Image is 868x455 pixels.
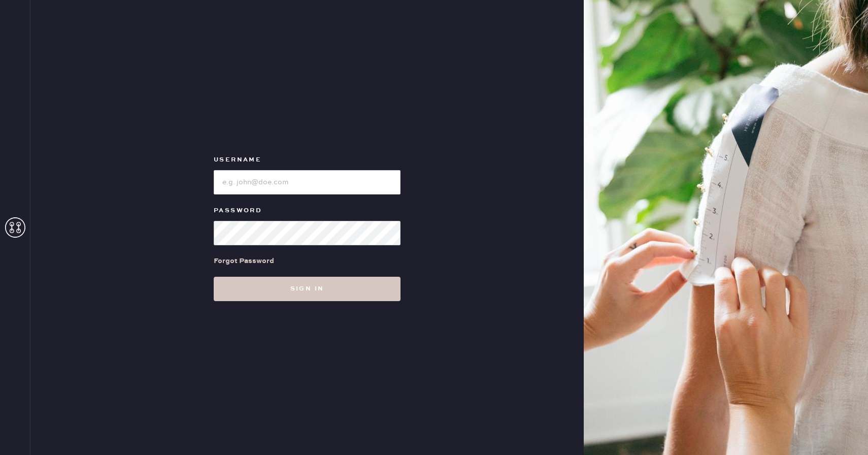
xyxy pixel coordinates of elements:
[214,277,400,301] button: Sign in
[214,255,274,267] div: Forgot Password
[214,205,400,217] label: Password
[214,245,274,277] a: Forgot Password
[214,170,400,194] input: e.g. john@doe.com
[214,154,400,166] label: Username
